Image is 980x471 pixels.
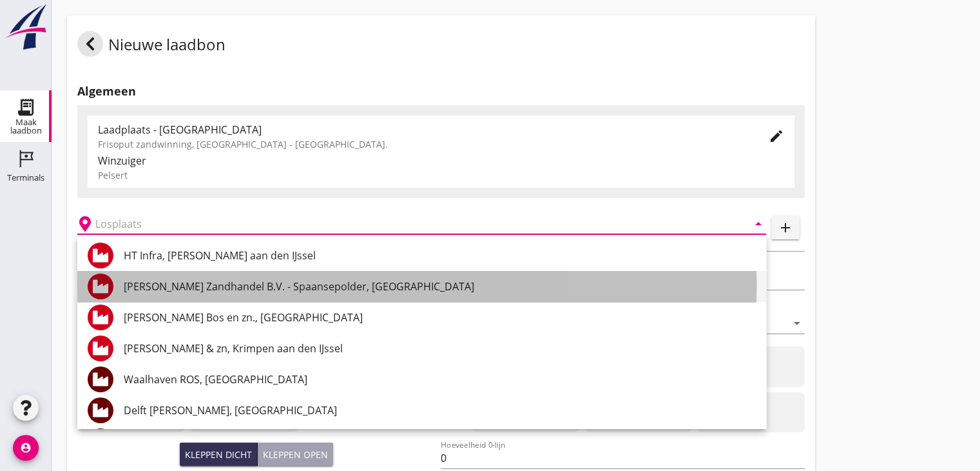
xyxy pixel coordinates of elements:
input: Losplaats [95,214,730,234]
img: logo-small.a267ee39.svg [3,3,49,51]
div: Winzuiger [98,153,784,168]
div: [PERSON_NAME] & zn, Krimpen aan den IJssel [124,341,756,356]
div: Pelsert [98,168,784,182]
div: Waalhaven ROS, [GEOGRAPHIC_DATA] [124,372,756,387]
i: arrow_drop_down [789,316,805,331]
i: account_circle [13,435,39,461]
i: arrow_drop_down [751,216,766,232]
h2: Algemeen [77,83,805,100]
strong: 20:40 [373,419,396,432]
div: Kleppen dicht [185,448,252,461]
div: Frisoput zandwinning, [GEOGRAPHIC_DATA] - [GEOGRAPHIC_DATA]. [98,137,748,151]
input: Hoeveelheid 0-lijn [441,448,804,468]
div: Laadplaats - [GEOGRAPHIC_DATA] [98,122,748,137]
div: Terminals [7,174,44,182]
button: Kleppen dicht [180,443,258,466]
button: Kleppen open [258,443,333,466]
div: [PERSON_NAME] Bos en zn., [GEOGRAPHIC_DATA] [124,310,756,325]
i: edit [769,128,784,144]
div: [PERSON_NAME] Zandhandel B.V. - Spaansepolder, [GEOGRAPHIC_DATA] [124,279,756,294]
div: Delft [PERSON_NAME], [GEOGRAPHIC_DATA] [124,403,756,418]
div: HT Infra, [PERSON_NAME] aan den IJssel [124,248,756,263]
div: Kleppen open [263,448,328,461]
div: Nieuwe laadbon [77,31,226,62]
i: add [778,220,793,235]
